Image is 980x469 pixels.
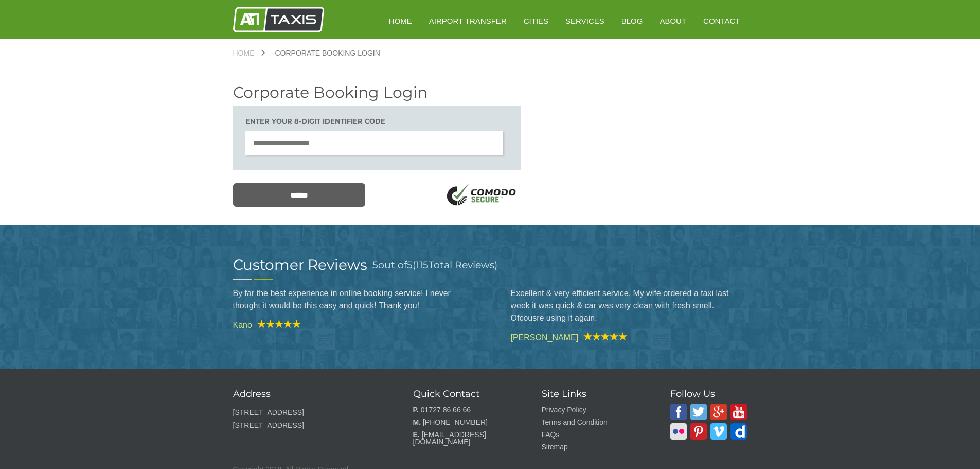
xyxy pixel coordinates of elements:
[233,7,324,32] img: A1 Taxis
[511,332,747,342] cite: [PERSON_NAME]
[233,389,387,398] h3: Address
[670,389,747,398] h3: Follow Us
[265,49,390,57] a: Corporate Booking Login
[372,259,378,271] span: 5
[511,280,747,332] blockquote: Excellent & very efficient service. My wife ordered a taxi last week it was quick & car was very ...
[233,257,367,272] h2: Customer Reviews
[696,8,747,33] a: Contact
[233,85,521,100] h2: Corporate Booking Login
[423,418,488,426] a: [PHONE_NUMBER]
[413,406,419,414] strong: P.
[372,257,497,272] h3: out of ( Total Reviews)
[614,8,650,33] a: Blog
[421,406,471,414] a: 01727 86 66 66
[542,418,608,426] a: Terms and Condition
[670,404,687,420] img: A1 Taxis
[542,406,586,414] a: Privacy Policy
[233,406,387,432] p: [STREET_ADDRESS] [STREET_ADDRESS]
[413,430,420,439] strong: E.
[245,118,509,125] h3: Enter your 8-digit Identifier code
[578,332,627,340] img: A1 Taxis Review
[413,430,486,446] a: [EMAIL_ADDRESS][DOMAIN_NAME]
[558,8,612,33] a: Services
[422,8,514,33] a: Airport Transfer
[516,8,556,33] a: Cities
[542,389,645,398] h3: Site Links
[382,8,419,33] a: HOME
[413,418,421,426] strong: M.
[542,430,560,439] a: FAQs
[542,443,568,451] a: Sitemap
[416,259,429,271] span: 115
[233,280,470,320] blockquote: By far the best experience in online booking service! I never thought it would be this easy and q...
[443,183,521,209] img: SSL Logo
[252,320,301,328] img: A1 Taxis Review
[652,8,693,33] a: About
[233,320,470,329] cite: Kano
[233,49,265,57] a: Home
[413,389,516,398] h3: Quick Contact
[407,259,413,271] span: 5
